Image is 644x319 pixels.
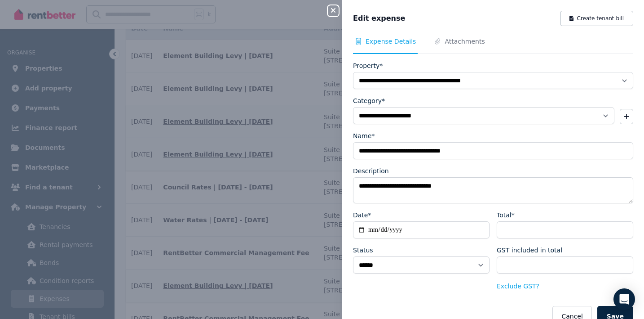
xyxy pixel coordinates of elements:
span: Edit expense [353,13,405,24]
label: Category* [353,96,385,105]
button: Exclude GST? [497,282,539,291]
div: Open Intercom Messenger [613,288,635,310]
label: Total* [497,211,515,220]
span: Expense Details [366,37,416,46]
label: Date* [353,211,371,220]
label: Status [353,246,373,255]
button: Create tenant bill [560,11,633,26]
nav: Tabs [353,37,633,54]
label: Description [353,166,389,175]
label: GST included in total [497,246,562,255]
label: Name* [353,131,375,140]
span: Attachments [445,37,485,46]
label: Property* [353,61,383,70]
